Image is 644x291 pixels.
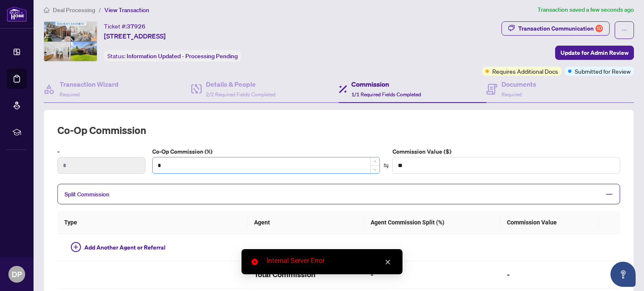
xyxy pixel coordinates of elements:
[84,243,166,252] span: Add Another Agent or Referral
[392,147,620,156] label: Commission Value ($)
[555,46,634,60] button: Update for Admin Review
[206,91,275,98] span: 2/2 Required Fields Completed
[104,50,241,62] div: Status:
[370,165,379,173] span: Decrease Value
[621,27,627,33] span: ellipsis
[252,259,258,265] span: close-circle
[152,147,380,156] label: Co-Op Commission (%)
[383,258,392,267] a: Close
[507,268,592,281] h2: -
[57,124,620,137] h2: Co-op Commission
[501,79,536,89] h4: Documents
[538,5,634,15] article: Transaction saved a few seconds ago
[501,21,610,36] button: Transaction Communication10
[12,268,22,280] span: DP
[44,7,49,13] span: home
[595,25,603,32] div: 10
[57,147,145,156] label: -
[57,184,620,204] div: Split Commission
[44,22,97,61] img: IMG-E12162071_1.jpg
[60,79,119,89] h4: Transaction Wizard
[500,211,599,234] th: Commission Value
[104,31,166,41] span: [STREET_ADDRESS]
[7,6,27,22] img: logo
[501,91,522,98] span: Required
[71,242,81,252] span: plus-circle
[104,21,145,31] div: Ticket #:
[206,79,275,89] h4: Details & People
[561,46,628,59] span: Update for Admin Review
[518,22,603,35] div: Transaction Communication
[351,79,421,89] h4: Commission
[575,67,631,76] span: Submitted for Review
[374,160,377,163] span: up
[267,256,392,266] div: Internal Server Error
[492,67,558,76] span: Requires Additional Docs
[60,91,80,98] span: Required
[383,163,389,169] span: swap
[610,262,636,287] button: Open asap
[364,211,500,234] th: Agent Commission Split (%)
[370,157,379,165] span: Increase Value
[104,6,149,14] span: View Transaction
[385,259,391,265] span: close
[57,211,247,234] th: Type
[371,268,493,281] h2: -
[65,191,109,198] span: Split Commission
[99,5,101,15] li: /
[605,191,613,198] span: minus
[127,23,145,30] span: 37926
[247,211,364,234] th: Agent
[374,168,377,171] span: down
[351,91,421,98] span: 1/1 Required Fields Completed
[53,6,95,14] span: Deal Processing
[127,52,238,60] span: Information Updated - Processing Pending
[64,241,172,254] button: Add Another Agent or Referral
